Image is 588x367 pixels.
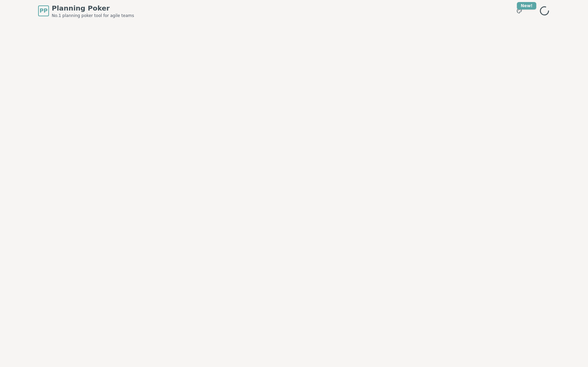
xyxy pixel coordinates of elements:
span: PP [39,7,47,15]
a: PPPlanning PokerNo.1 planning poker tool for agile teams [38,3,134,18]
button: New! [513,5,525,17]
span: Planning Poker [52,3,134,13]
span: No.1 planning poker tool for agile teams [52,13,134,18]
div: New! [517,2,536,10]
